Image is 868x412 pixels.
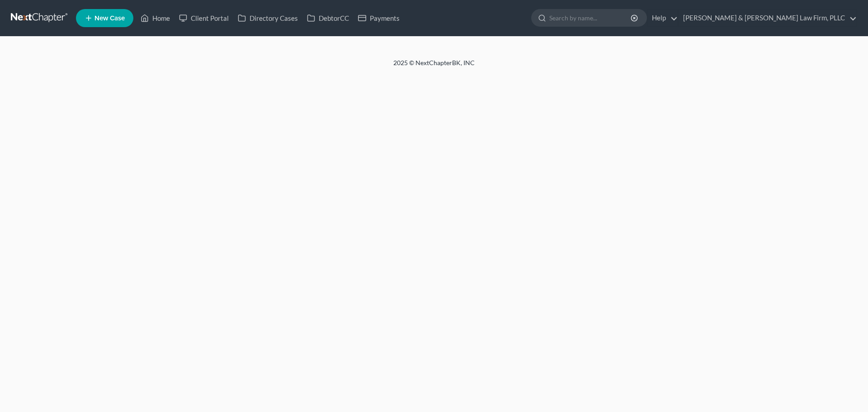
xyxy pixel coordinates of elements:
a: Home [136,10,175,26]
a: Help [647,10,678,26]
a: Payments [354,10,404,26]
a: [PERSON_NAME] & [PERSON_NAME] Law Firm, PLLC [679,10,857,26]
input: Search by name... [549,9,632,26]
a: Directory Cases [233,10,302,26]
a: DebtorCC [302,10,354,26]
span: New Case [94,15,125,22]
a: Client Portal [175,10,233,26]
div: 2025 © NextChapterBK, INC [176,58,692,75]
